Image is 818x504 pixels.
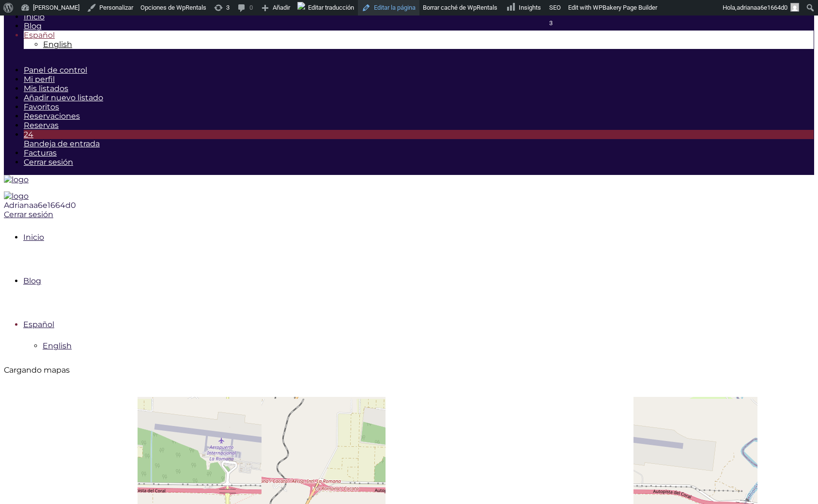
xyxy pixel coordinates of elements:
span: SEO [549,4,561,11]
a: Cambiar a Español [24,31,55,40]
a: Inicio [23,233,44,242]
span: Insights [519,4,541,11]
img: logo [4,175,29,184]
a: Cambiar a English [43,40,72,49]
a: Cerrar sesión [24,157,73,167]
a: Cerrar sesión [4,210,53,219]
span: adrianaa6e1664d0 [737,4,787,11]
div: 24 [24,130,814,139]
a: Panel de control [24,65,87,75]
a: Inicio [24,12,45,21]
a: Reservas [24,121,59,130]
a: Blog [23,276,41,285]
a: 24Bandeja de entrada [24,130,814,148]
a: Blog [24,21,42,31]
span: Adrianaa6e1664d0 [4,201,76,210]
a: Favoritos [24,102,59,111]
span: Español [24,31,55,40]
a: Mis listados [24,84,68,93]
a: Facturas [24,148,57,157]
a: Reservaciones [24,111,80,121]
div: 3 [549,16,561,31]
span: English [43,40,72,49]
img: logo [4,191,29,201]
a: Añadir nuevo listado [24,93,103,102]
a: Mi perfil [24,75,55,84]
